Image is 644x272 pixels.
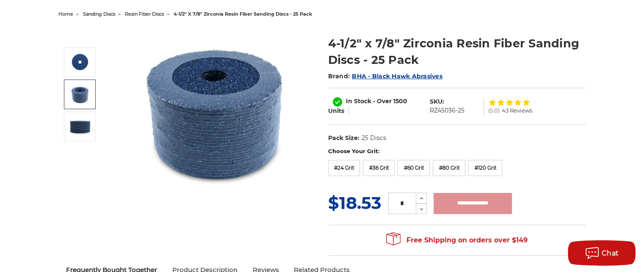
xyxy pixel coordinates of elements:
span: $18.53 [328,192,381,213]
span: Units [328,107,344,115]
img: 4-1/2" zirc resin fiber disc [69,52,91,73]
a: BHA - Black Hawk Abrasives [352,72,442,80]
span: In Stock [346,97,371,105]
dd: 25 Discs [361,134,386,143]
span: 43 Reviews [502,108,532,113]
img: 4.5 inch zirconia resin fiber discs [69,84,91,105]
span: 4-1/2" x 7/8" zirconia resin fiber sanding discs - 25 pack [174,11,312,17]
span: - Over [373,97,392,105]
dt: Pack Size: [328,134,359,143]
label: Choose Your Grit: [328,147,586,156]
a: sanding discs [83,11,115,17]
h1: 4-1/2" x 7/8" Zirconia Resin Fiber Sanding Discs - 25 Pack [328,35,586,68]
dd: RZ45036-25 [430,106,464,115]
span: Brand: [328,72,350,80]
span: Chat [602,249,619,257]
span: (5.0) [488,108,500,113]
img: 4.5" zirconia resin fiber discs [69,116,91,137]
button: Chat [568,240,636,266]
a: home [58,11,73,17]
a: resin fiber discs [125,11,164,17]
dt: SKU: [430,97,444,106]
img: 4-1/2" zirc resin fiber disc [131,26,300,195]
span: Free Shipping on orders over $149 [386,232,528,249]
span: 1500 [393,97,407,105]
